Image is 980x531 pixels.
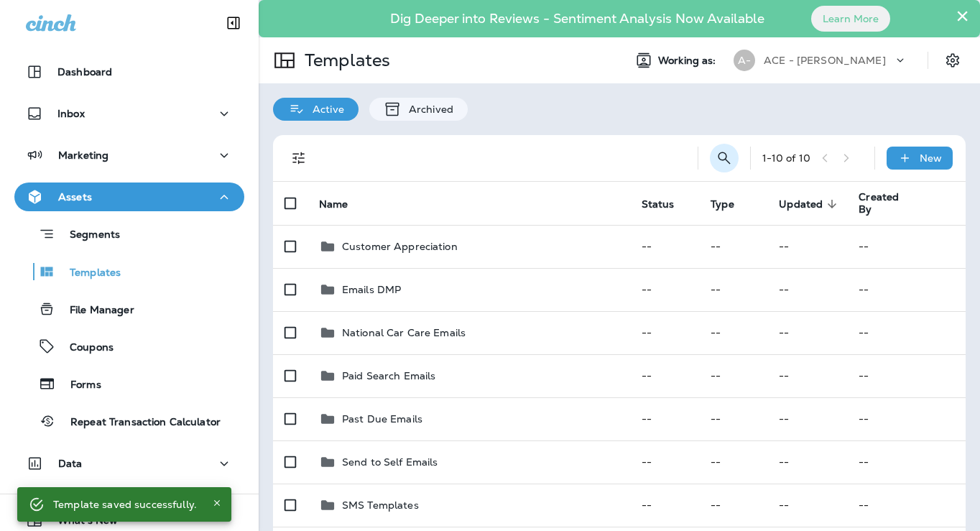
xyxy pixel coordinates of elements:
p: SMS Templates [342,499,419,511]
p: Paid Search Emails [342,370,436,382]
button: Dashboard [14,57,244,86]
p: Customer Appreciation [342,241,458,252]
button: Repeat Transaction Calculator [14,406,244,436]
p: Active [305,103,344,115]
span: Name [319,198,348,211]
span: Type [711,198,734,211]
td: -- [847,268,966,311]
div: Template saved successfully. [53,491,197,517]
td: -- [699,311,767,354]
button: Data [14,449,244,478]
button: Forms [14,369,244,399]
button: Assets [14,183,244,211]
p: Assets [58,191,92,203]
td: -- [699,440,767,484]
p: Send to Self Emails [342,456,438,468]
td: -- [847,484,966,527]
button: Settings [940,47,966,73]
span: Created By [859,191,905,216]
td: -- [630,268,699,311]
p: ACE - [PERSON_NAME] [764,55,886,66]
td: -- [767,354,847,397]
td: -- [767,311,847,354]
p: Past Due Emails [342,413,422,425]
td: -- [767,268,847,311]
td: -- [699,354,767,397]
p: National Car Care Emails [342,327,466,338]
p: Marketing [58,149,108,161]
td: -- [699,397,767,440]
td: -- [847,354,966,397]
p: Archived [402,103,453,115]
td: -- [699,484,767,527]
td: -- [847,225,966,268]
button: Coupons [14,331,244,361]
td: -- [699,225,767,268]
td: -- [630,311,699,354]
span: Status [642,198,675,211]
button: Close [956,4,969,27]
p: Forms [56,379,101,392]
p: Templates [299,50,390,71]
td: -- [699,268,767,311]
p: File Manager [55,304,134,318]
td: -- [767,225,847,268]
td: -- [847,311,966,354]
td: -- [847,397,966,440]
span: Created By [859,191,924,216]
button: Marketing [14,141,244,170]
span: Working as: [658,55,719,67]
span: Updated [779,198,841,211]
button: File Manager [14,294,244,324]
button: Learn More [811,6,890,32]
button: Templates [14,257,244,287]
p: New [920,152,942,164]
span: Status [642,198,693,211]
td: -- [630,440,699,484]
span: Updated [779,198,823,211]
td: -- [630,354,699,397]
td: -- [630,225,699,268]
td: -- [767,440,847,484]
div: A- [734,50,755,71]
button: Filters [285,144,313,172]
p: Inbox [57,108,85,119]
td: -- [630,397,699,440]
div: 1 - 10 of 10 [762,152,810,164]
button: Search Templates [710,144,739,172]
p: Coupons [55,341,114,355]
p: Emails DMP [342,284,401,295]
button: Close [208,494,226,512]
p: Dig Deeper into Reviews - Sentiment Analysis Now Available [348,17,806,21]
p: Dashboard [57,66,112,78]
p: Repeat Transaction Calculator [56,416,221,430]
p: Data [58,458,83,469]
button: Collapse Sidebar [213,9,254,37]
p: Segments [55,228,120,243]
p: Templates [55,267,121,280]
td: -- [847,440,966,484]
td: -- [767,397,847,440]
td: -- [630,484,699,527]
button: Inbox [14,99,244,128]
td: -- [767,484,847,527]
span: Type [711,198,753,211]
span: Name [319,198,367,211]
button: Segments [14,218,244,249]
